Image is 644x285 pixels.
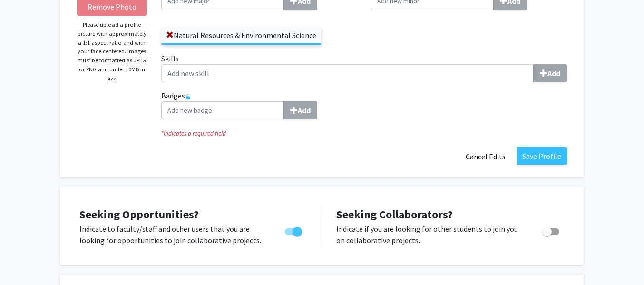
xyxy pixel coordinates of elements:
[79,223,267,246] p: Indicate to faculty/staff and other users that you are looking for opportunities to join collabor...
[336,223,524,246] p: Indicate if you are looking for other students to join you on collaborative projects.
[281,223,307,237] div: Toggle
[538,223,565,237] div: Toggle
[336,207,453,222] span: Seeking Collaborators?
[7,242,40,278] iframe: Chat
[79,207,199,222] span: Seeking Opportunities?
[533,64,567,82] button: Skills
[77,20,147,83] p: Please upload a profile picture with approximately a 1:1 aspect ratio and with your face centered...
[161,90,567,119] label: Badges
[547,69,560,78] b: Add
[161,129,567,138] i: Indicates a required field
[161,64,534,82] input: SkillsAdd
[459,147,512,166] button: Cancel Edits
[298,106,311,115] b: Add
[161,53,567,82] label: Skills
[517,147,567,165] button: Save Profile
[161,27,321,43] label: Natural Resources & Environmental Science
[161,101,284,119] input: BadgesAdd
[283,101,317,119] button: Badges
